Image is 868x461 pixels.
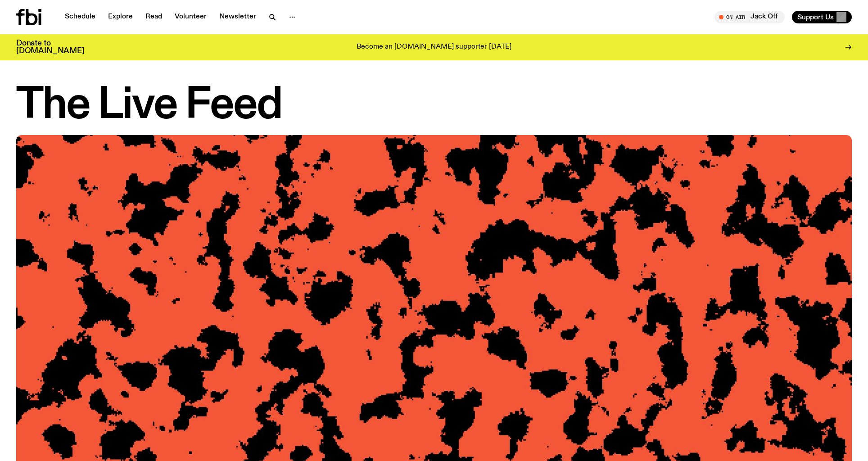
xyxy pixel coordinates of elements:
a: Schedule [59,11,101,23]
a: Volunteer [169,11,212,23]
p: Become an [DOMAIN_NAME] supporter [DATE] [357,43,511,51]
button: On AirJack Off [714,11,785,23]
h1: The Live Feed [16,86,852,126]
button: Support Us [792,11,852,23]
a: Newsletter [214,11,262,23]
span: Support Us [797,13,834,21]
a: Explore [103,11,138,23]
a: Read [140,11,167,23]
h3: Donate to [DOMAIN_NAME] [16,40,84,55]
